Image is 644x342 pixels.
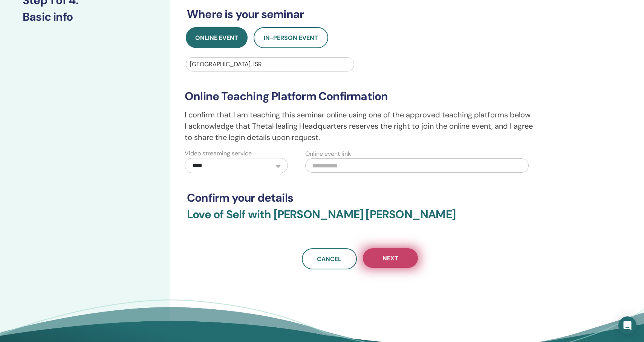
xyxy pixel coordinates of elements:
span: In-Person Event [264,34,318,42]
button: In-Person Event [254,27,328,48]
label: Online event link [305,149,351,158]
a: Cancel [302,248,357,269]
span: Next [382,254,398,262]
h3: Love of Self with [PERSON_NAME] [PERSON_NAME] [187,208,532,230]
h3: Basic info [23,10,147,24]
button: Online Event [186,27,248,48]
h3: Where is your seminar [187,8,532,21]
span: Cancel [317,255,341,263]
h3: Confirm your details [187,191,532,205]
label: Video streaming service [185,149,252,158]
p: I confirm that I am teaching this seminar online using one of the approved teaching platforms bel... [185,109,535,143]
div: Open Intercom Messenger [618,316,636,334]
h3: Online Teaching Platform Confirmation [185,90,535,103]
button: Next [363,248,418,268]
span: Online Event [195,34,238,42]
